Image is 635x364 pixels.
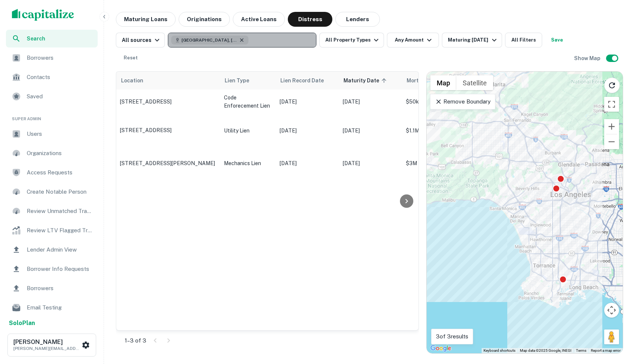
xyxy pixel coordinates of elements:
p: [DATE] [280,127,335,135]
a: Email Testing [6,299,98,317]
a: Access Requests [6,164,98,181]
button: Originations [179,12,230,27]
span: Access Requests [27,168,93,177]
button: All Filters [505,33,542,47]
span: [GEOGRAPHIC_DATA], [GEOGRAPHIC_DATA], [GEOGRAPHIC_DATA] [182,37,237,43]
span: Lien Type [225,76,259,85]
div: Maturing [DATE] [448,36,498,45]
button: Keyboard shortcuts [483,348,515,353]
a: Contacts [6,68,98,86]
span: Lender Admin View [27,245,93,254]
a: Organizations [6,144,98,162]
p: [STREET_ADDRESS] [120,127,216,134]
img: capitalize-logo.png [12,9,74,21]
button: Reset [119,50,143,65]
iframe: Chat Widget [598,305,635,340]
img: Google [429,344,453,353]
p: [DATE] [343,98,398,106]
button: Zoom out [604,134,619,149]
button: Lenders [335,12,380,27]
div: 0 0 [427,72,623,353]
button: [PERSON_NAME][PERSON_NAME][EMAIL_ADDRESS][PERSON_NAME][DOMAIN_NAME] [7,334,96,357]
span: Review Unmatched Transactions [27,207,93,216]
p: Utility Lien [224,127,272,135]
span: Maturity Date [343,76,389,85]
p: [DATE] [280,98,335,106]
p: [PERSON_NAME][EMAIL_ADDRESS][PERSON_NAME][DOMAIN_NAME] [13,345,80,352]
p: Mechanics Lien [224,159,272,167]
span: Map data ©2025 Google, INEGI [520,348,571,352]
a: Users [6,125,98,143]
h6: Show Map [574,54,602,62]
button: All Property Types [319,33,384,47]
button: Zoom in [604,119,619,134]
th: Location [116,72,220,89]
span: Contacts [27,73,93,82]
span: Borrowers [27,284,93,293]
strong: Solo Plan [9,319,35,327]
p: [STREET_ADDRESS] [120,98,216,105]
span: Users [27,129,93,138]
button: Map camera controls [604,303,619,318]
span: Search [27,35,93,43]
a: Terms (opens in new tab) [576,348,586,352]
span: Borrowers [27,53,93,62]
a: Search [6,30,98,47]
span: Borrower Info Requests [27,265,93,273]
p: Remove Boundary [435,97,490,106]
span: Saved [27,92,93,101]
button: All sources [116,33,165,47]
p: 1–3 of 3 [125,336,146,345]
button: Reload search area [604,78,620,93]
p: [STREET_ADDRESS][PERSON_NAME] [120,160,216,167]
span: Lien Record Date [280,76,324,85]
a: Borrowers [6,279,98,297]
button: Show street map [430,75,456,90]
a: Report a map error [591,348,621,352]
th: Lien Type [220,72,276,89]
th: Lien Record Date [276,72,339,89]
h6: [PERSON_NAME] [13,339,80,345]
button: Save your search to get updates of matches that match your search criteria. [545,33,569,47]
p: [DATE] [280,159,335,167]
li: Super Admin [6,107,98,125]
a: Borrower Info Requests [6,260,98,278]
p: [DATE] [343,127,398,135]
button: Any Amount [387,33,439,47]
a: Borrowers [6,49,98,67]
span: Organizations [27,149,93,158]
a: Review Unmatched Transactions [6,202,98,220]
a: Open this area in Google Maps (opens a new window) [429,344,453,353]
button: Maturing [DATE] [442,33,502,47]
a: Create Notable Person [6,183,98,201]
button: [GEOGRAPHIC_DATA], [GEOGRAPHIC_DATA], [GEOGRAPHIC_DATA] [168,33,316,47]
button: Active Loans [233,12,285,27]
span: Review LTV Flagged Transactions [27,226,93,235]
button: Distress [288,12,332,27]
p: Code Enforecement Lien [224,94,272,110]
a: SoloPlan [9,319,35,328]
button: Toggle fullscreen view [604,97,619,112]
p: [DATE] [343,159,398,167]
span: Location [121,76,143,85]
a: Saved [6,88,98,105]
div: Lender Admin View [6,241,98,259]
a: Review LTV Flagged Transactions [6,222,98,239]
p: 3 of 3 results [436,332,468,341]
button: Maturing Loans [116,12,176,27]
div: All sources [122,36,162,45]
th: Maturity Date [339,72,402,89]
